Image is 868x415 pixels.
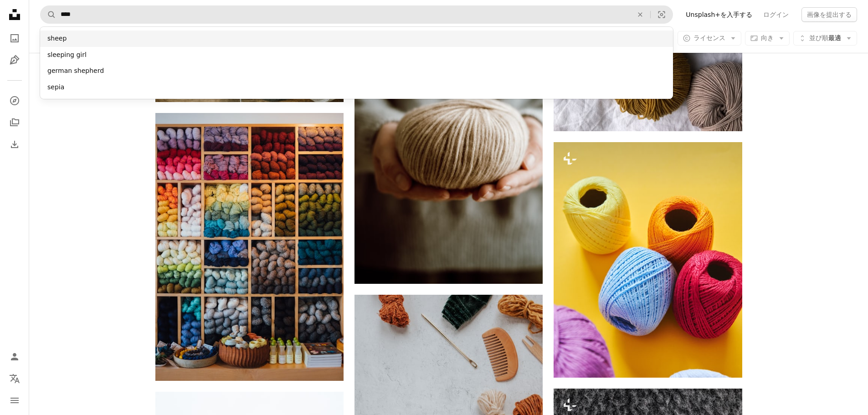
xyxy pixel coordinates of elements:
div: sheep [40,31,673,47]
button: ビジュアル検索 [651,6,673,23]
button: 言語 [5,369,24,388]
span: 向き [761,34,774,41]
button: Unsplashで検索する [41,6,56,23]
button: メニュー [5,391,24,410]
button: 並び順最適 [793,31,857,46]
a: ログイン [758,7,794,22]
button: 画像を提出する [801,7,857,22]
button: ライセンス [678,31,741,46]
img: アソートカラーテキスタイル [155,113,344,381]
div: german shepherd [40,63,673,79]
img: 赤ちゃんの頭のクローズアップ [354,2,543,284]
a: イラスト [5,51,24,69]
a: 写真 [5,29,24,47]
a: 赤ちゃんの頭のクローズアップ [354,138,543,147]
a: Unsplash+を入手する [680,7,758,22]
a: アソートカラーテキスタイル [155,243,344,251]
button: 向き [745,31,790,46]
a: ダウンロード履歴 [5,135,24,154]
a: 隣り合って座っている3つの糸のボール [554,256,742,264]
a: コレクション [5,113,24,132]
div: sepia [40,79,673,96]
div: sleeping girl [40,47,673,63]
a: 探す [5,92,24,110]
a: ログイン / 登録する [5,348,24,366]
span: ライセンス [693,34,725,41]
form: サイト内でビジュアルを探す [40,5,673,24]
span: 並び順 [809,34,828,41]
img: 隣り合って座っている3つの糸のボール [554,142,742,378]
a: ホーム — Unsplash [5,5,24,26]
span: 最適 [809,34,841,43]
button: 全てクリア [630,6,650,23]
